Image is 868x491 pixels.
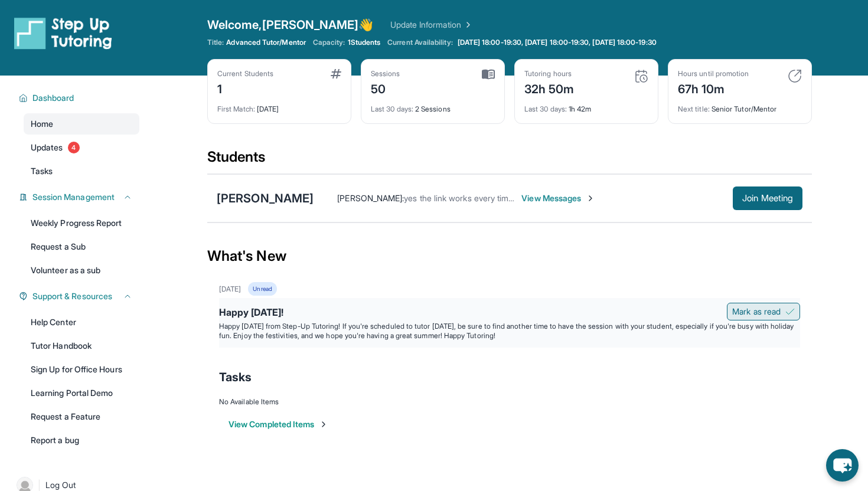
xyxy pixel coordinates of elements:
span: Log Out [45,479,76,491]
span: Updates [31,142,63,153]
a: [DATE] 18:00-19:30, [DATE] 18:00-19:30, [DATE] 18:00-19:30 [455,38,659,47]
div: Sessions [371,69,400,78]
div: [PERSON_NAME] [217,190,314,207]
div: Unread [248,282,276,296]
img: Mark as read [785,307,795,316]
div: Senior Tutor/Mentor [678,97,802,114]
img: Chevron-Right [586,194,595,203]
div: 67h 10m [678,78,749,97]
span: Next title : [678,104,710,113]
div: No Available Items [219,397,800,407]
span: 1 Students [348,38,381,47]
span: [PERSON_NAME] : [337,193,404,203]
span: Home [31,118,53,130]
div: What's New [207,230,812,282]
a: Tasks [24,161,139,182]
span: 4 [68,142,80,153]
div: 1h 42m [524,97,648,114]
a: Tutor Handbook [24,335,139,356]
a: Learning Portal Demo [24,382,139,404]
div: [DATE] [219,284,241,294]
a: Help Center [24,312,139,333]
span: [DATE] 18:00-19:30, [DATE] 18:00-19:30, [DATE] 18:00-19:30 [458,38,657,47]
div: 50 [371,78,400,97]
div: Current Students [217,69,273,78]
span: Last 30 days : [524,104,567,113]
span: Current Availability: [387,38,452,47]
span: yes the link works every time! [404,193,515,203]
button: Dashboard [28,92,132,104]
a: Update Information [390,19,473,31]
a: Home [24,113,139,135]
p: Happy [DATE] from Step-Up Tutoring! If you're scheduled to tutor [DATE], be sure to find another ... [219,322,800,341]
a: Volunteer as a sub [24,260,139,281]
span: Support & Resources [32,290,112,302]
div: Students [207,148,812,174]
a: Request a Sub [24,236,139,257]
span: Tasks [31,165,53,177]
a: Sign Up for Office Hours [24,359,139,380]
span: Advanced Tutor/Mentor [226,38,305,47]
a: Request a Feature [24,406,139,427]
span: Session Management [32,191,115,203]
div: 32h 50m [524,78,575,97]
button: chat-button [826,449,859,482]
button: Join Meeting [733,186,802,210]
span: Capacity: [313,38,345,47]
div: [DATE] [217,97,341,114]
span: Dashboard [32,92,74,104]
img: logo [14,17,112,50]
div: 2 Sessions [371,97,495,114]
button: Session Management [28,191,132,203]
button: View Completed Items [229,418,328,430]
span: Join Meeting [742,195,793,202]
button: Mark as read [727,303,800,320]
a: Weekly Progress Report [24,212,139,234]
span: Welcome, [PERSON_NAME] 👋 [207,17,374,33]
img: card [788,69,802,83]
div: Happy [DATE]! [219,305,800,322]
a: Updates4 [24,137,139,158]
img: Chevron Right [461,19,473,31]
div: Tutoring hours [524,69,575,78]
span: Title: [207,38,224,47]
button: Support & Resources [28,290,132,302]
img: card [634,69,648,83]
span: View Messages [521,192,595,204]
a: Report a bug [24,430,139,451]
img: card [331,69,341,78]
div: Hours until promotion [678,69,749,78]
span: Last 30 days : [371,104,413,113]
span: Tasks [219,369,252,385]
span: First Match : [217,104,255,113]
span: Mark as read [732,306,781,317]
div: 1 [217,78,273,97]
img: card [482,69,495,80]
